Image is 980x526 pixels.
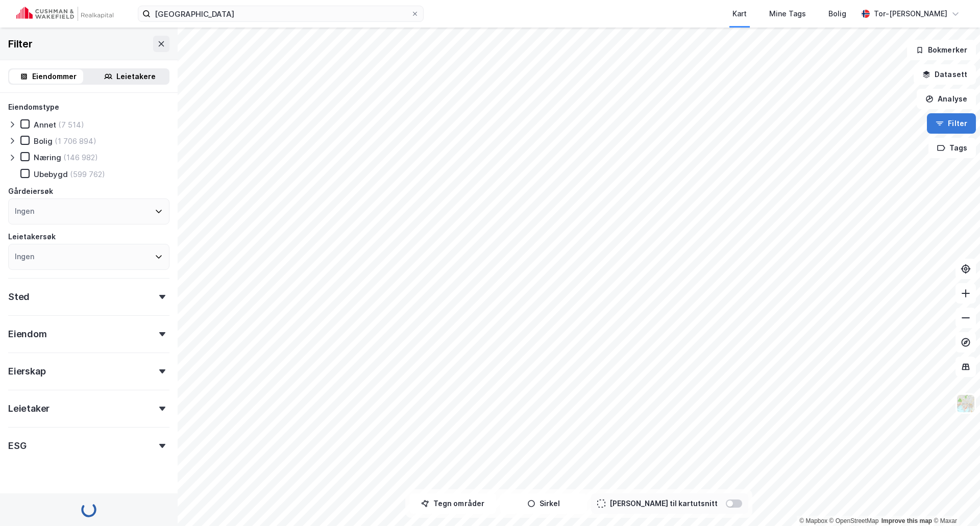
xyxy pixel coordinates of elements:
input: Søk på adresse, matrikkel, gårdeiere, leietakere eller personer [151,6,411,21]
div: Leietaker [8,403,50,415]
a: Improve this map [881,517,932,524]
div: Filter [8,36,33,52]
button: Tegn områder [409,493,496,514]
div: [PERSON_NAME] til kartutsnitt [609,497,718,510]
div: Ingen [15,251,34,263]
img: cushman-wakefield-realkapital-logo.202ea83816669bd177139c58696a8fa1.svg [16,7,113,21]
button: Sirkel [500,493,587,514]
button: Datasett [914,64,976,85]
div: Leietakere [116,70,156,83]
div: Gårdeiersøk [8,185,53,197]
div: Kontrollprogram for chat [929,477,980,526]
div: Mine Tags [769,8,806,20]
button: Tags [928,138,976,158]
div: Leietakersøk [8,231,56,243]
button: Analyse [917,89,976,109]
div: (599 762) [70,169,105,179]
div: Næring [34,153,61,162]
a: OpenStreetMap [829,517,879,524]
div: Annet [34,120,56,130]
a: Mapbox [799,517,827,524]
div: (1 706 894) [55,136,96,146]
iframe: Chat Widget [929,477,980,526]
div: Ubebygd [34,169,68,179]
button: Filter [927,113,976,134]
div: Kart [732,8,747,20]
div: Eierskap [8,365,45,378]
button: Bokmerker [907,40,976,60]
div: ESG [8,440,26,452]
div: Bolig [34,136,53,146]
img: spinner.a6d8c91a73a9ac5275cf975e30b51cfb.svg [81,502,97,518]
div: Eiendom [8,328,47,340]
div: Bolig [828,8,846,20]
img: Z [956,394,975,413]
div: Sted [8,291,30,303]
div: Tor-[PERSON_NAME] [874,8,947,20]
div: Ingen [15,205,34,217]
div: Eiendommer [32,70,77,83]
div: (7 514) [58,120,84,130]
div: (146 982) [63,153,98,162]
div: Eiendomstype [8,101,59,113]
